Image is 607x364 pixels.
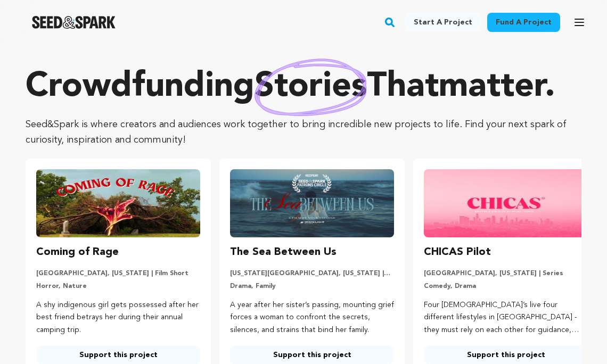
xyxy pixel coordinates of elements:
[439,70,545,104] span: matter
[230,299,394,337] p: A year after her sister’s passing, mounting grief forces a woman to confront the secrets, silence...
[36,269,200,278] p: [GEOGRAPHIC_DATA], [US_STATE] | Film Short
[424,169,588,237] img: CHICAS Pilot image
[424,269,588,278] p: [GEOGRAPHIC_DATA], [US_STATE] | Series
[405,13,481,32] a: Start a project
[255,59,367,117] img: hand sketched image
[36,169,200,237] img: Coming of Rage image
[26,66,581,109] p: Crowdfunding that .
[36,244,119,261] h3: Coming of Rage
[36,299,200,337] p: A shy indigenous girl gets possessed after her best friend betrays her during their annual campin...
[32,16,116,29] img: Seed&Spark Logo Dark Mode
[26,117,581,148] p: Seed&Spark is where creators and audiences work together to bring incredible new projects to life...
[230,269,394,278] p: [US_STATE][GEOGRAPHIC_DATA], [US_STATE] | Film Short
[32,16,116,29] a: Seed&Spark Homepage
[230,282,394,291] p: Drama, Family
[424,299,588,337] p: Four [DEMOGRAPHIC_DATA]’s live four different lifestyles in [GEOGRAPHIC_DATA] - they must rely on...
[230,169,394,237] img: The Sea Between Us image
[36,282,200,291] p: Horror, Nature
[424,282,588,291] p: Comedy, Drama
[487,13,560,32] a: Fund a project
[424,244,491,261] h3: CHICAS Pilot
[230,244,337,261] h3: The Sea Between Us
